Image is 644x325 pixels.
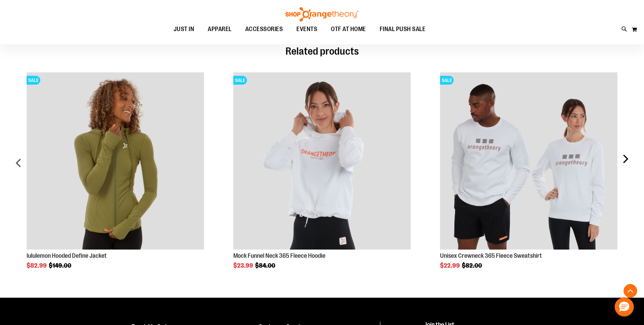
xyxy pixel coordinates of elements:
[174,22,194,37] span: JUST IN
[373,22,433,37] a: FINAL PUSH SALE
[618,62,632,269] div: next
[27,72,204,251] a: Product Page Link
[49,262,72,269] span: $149.00
[27,262,48,269] span: $82.99
[290,22,324,37] a: EVENTS
[233,72,410,250] img: Product image for Mock Funnel Neck 365 Fleece Hoodie
[238,22,290,37] a: ACCESSORIES
[233,76,247,85] span: SALE
[27,76,40,85] span: SALE
[296,22,317,37] span: EVENTS
[462,262,483,269] span: $82.00
[208,22,232,37] span: APPAREL
[233,72,410,251] a: Product Page Link
[380,22,426,37] span: FINAL PUSH SALE
[440,76,454,85] span: SALE
[233,252,325,259] a: Mock Funnel Neck 365 Fleece Hoodie
[286,45,359,57] span: Related products
[440,262,461,269] span: $22.99
[440,72,617,251] a: Product Page Link
[440,72,617,250] img: Product image for Unisex Crewneck 365 Fleece Sweatshirt
[284,7,360,22] img: Shop Orangetheory
[233,262,254,269] span: $23.99
[27,252,107,259] a: lululemon Hooded Define Jacket
[624,284,637,298] button: Back To Top
[27,72,204,250] img: Product image for lululemon Hooded Define Jacket
[440,252,542,259] a: Unisex Crewneck 365 Fleece Sweatshirt
[167,22,201,37] a: JUST IN
[12,62,26,269] div: prev
[331,22,366,37] span: OTF AT HOME
[615,297,634,316] button: Hello, have a question? Let’s chat.
[255,262,276,269] span: $84.00
[201,22,238,37] a: APPAREL
[324,22,373,37] a: OTF AT HOME
[245,22,283,37] span: ACCESSORIES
